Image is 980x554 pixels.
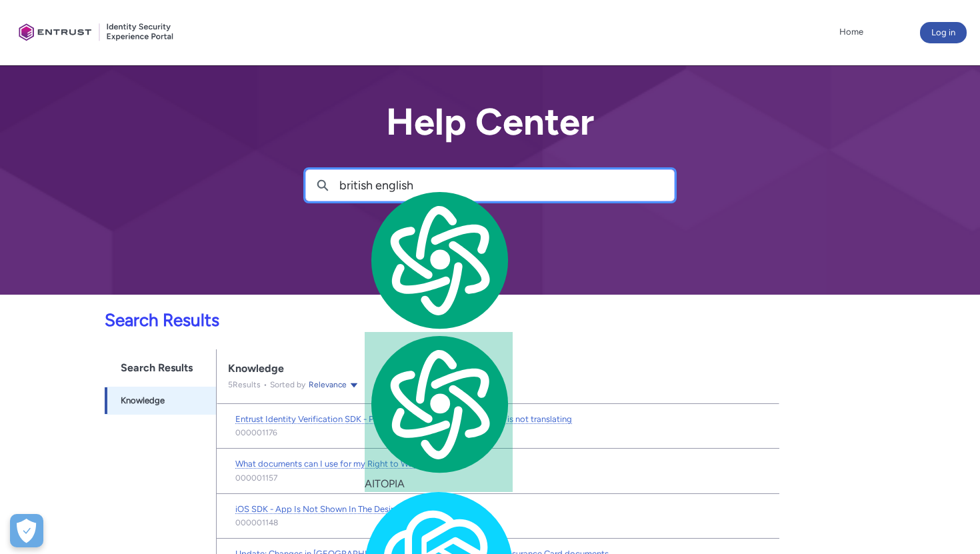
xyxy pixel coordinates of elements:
[261,378,359,391] div: Sorted by
[10,514,43,547] button: Open Preferences
[235,472,277,484] lightning-formatted-text: 000001157
[228,379,261,391] p: 5 Results
[235,414,572,424] span: Entrust Identity Verification SDK - Privacy notices and consent screen is not translating
[308,378,359,391] button: Relevance
[836,22,867,42] a: Home
[10,514,43,547] div: Cookie Preferences
[121,394,165,407] span: Knowledge
[235,504,444,514] span: iOS SDK - App Is Not Shown In The Desired Language
[235,517,278,529] lightning-formatted-text: 000001148
[305,101,675,143] h2: Help Center
[105,387,217,415] a: Knowledge
[235,459,449,469] span: What documents can I use for my Right to Work check?
[228,362,768,375] div: Knowledge
[105,349,217,387] h1: Search Results
[261,380,270,389] span: •
[365,332,513,492] div: AITOPIA
[8,307,779,333] p: Search Results
[306,170,339,201] button: Search
[920,22,967,43] button: Log in
[339,170,674,201] input: Search for articles, cases, videos...
[235,427,277,439] lightning-formatted-text: 000001176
